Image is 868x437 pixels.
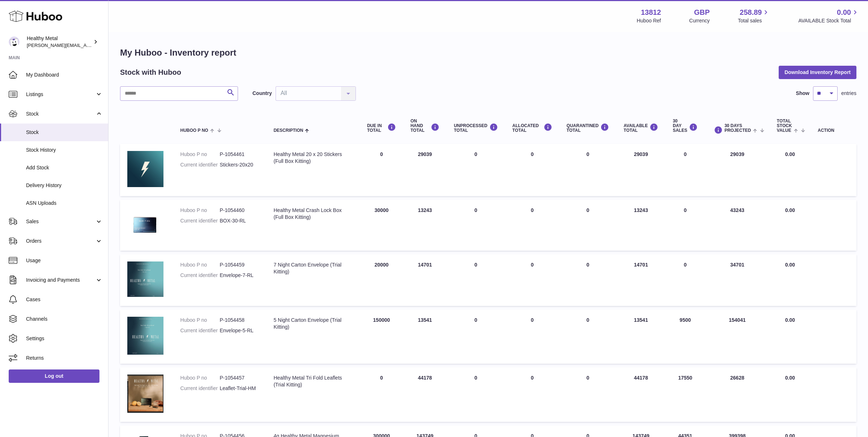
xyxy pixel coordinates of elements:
td: 17550 [665,367,705,422]
td: 13243 [616,200,665,251]
div: 5 Night Carton Envelope (Trial Kitting) [273,317,352,330]
dd: Stickers-20x20 [220,161,259,168]
span: Total sales [738,17,770,24]
div: Healthy Metal Tri Fold Leaflets (Trial Kitting) [273,375,352,388]
span: Stock [26,111,95,117]
a: Log out [9,369,99,382]
dt: Current identifier [180,161,220,168]
td: 0 [505,367,559,422]
td: 0 [505,144,559,196]
dd: P-1054459 [220,261,259,268]
span: 0 [587,151,590,157]
span: 0.00 [785,151,795,157]
td: 29039 [705,144,770,196]
dd: P-1054461 [220,151,259,158]
td: 154041 [705,310,770,364]
td: 0 [665,254,705,306]
dt: Current identifier [180,327,220,334]
td: 29039 [403,144,447,196]
td: 0 [447,310,505,364]
span: Sales [26,218,95,225]
div: Currency [689,17,710,24]
span: Stock [26,129,103,136]
span: Total stock value [777,119,792,133]
dd: BOX-30-RL [220,217,259,224]
img: product image [127,375,163,413]
td: 0 [505,310,559,364]
td: 14701 [403,254,447,306]
span: Huboo P no [180,128,208,133]
span: 0 [587,207,590,213]
span: Listings [26,91,95,98]
dt: Huboo P no [180,207,220,214]
span: 0.00 [785,375,795,381]
td: 14701 [616,254,665,306]
td: 13541 [616,310,665,364]
td: 13243 [403,200,447,251]
dd: Leaflet-Trial-HM [220,385,259,392]
div: Action [818,128,849,133]
div: Healthy Metal 20 x 20 Stickers (Full Box Kitting) [273,151,352,165]
div: QUARANTINED Total [567,123,609,133]
dt: Current identifier [180,272,220,279]
td: 44178 [616,367,665,422]
td: 0 [447,200,505,251]
dt: Current identifier [180,385,220,392]
span: 0.00 [785,207,795,213]
div: UNPROCESSED Total [454,123,498,133]
td: 44178 [403,367,447,422]
td: 43243 [705,200,770,251]
div: Healthy Metal Crash Lock Box (Full Box Kitting) [273,207,352,221]
span: entries [841,90,856,97]
span: AVAILABLE Stock Total [798,17,859,24]
td: 0 [505,200,559,251]
span: Usage [26,257,103,264]
td: 34701 [705,254,770,306]
div: ALLOCATED Total [512,123,552,133]
div: AVAILABLE Total [624,123,658,133]
button: Download Inventory Report [779,66,856,79]
span: ASN Uploads [26,200,103,207]
td: 0 [447,367,505,422]
span: [PERSON_NAME][EMAIL_ADDRESS][DOMAIN_NAME] [27,42,145,48]
span: Description [273,128,303,133]
span: Delivery History [26,182,103,189]
span: Orders [26,238,95,245]
div: 7 Night Carton Envelope (Trial Kitting) [273,261,352,275]
span: 0 [587,262,590,268]
span: 0 [587,317,590,323]
td: 0 [447,254,505,306]
img: jose@healthy-metal.com [9,36,20,47]
span: Invoicing and Payments [26,277,95,284]
span: Cases [26,296,103,303]
td: 0 [505,254,559,306]
span: Add Stock [26,164,103,171]
span: Settings [26,335,103,342]
label: Show [796,90,809,97]
dd: P-1054460 [220,207,259,214]
span: 0 [587,375,590,381]
div: Huboo Ref [637,17,661,24]
span: 0.00 [785,317,795,323]
dt: Current identifier [180,217,220,224]
img: product image [127,207,163,242]
label: Country [252,90,272,97]
td: 29039 [616,144,665,196]
img: product image [127,261,163,297]
td: 150000 [360,310,403,364]
img: product image [127,317,163,355]
dt: Huboo P no [180,151,220,158]
div: DUE IN TOTAL [367,123,396,133]
td: 0 [360,367,403,422]
a: 258.89 Total sales [738,8,770,24]
dt: Huboo P no [180,375,220,381]
td: 0 [447,144,505,196]
h1: My Huboo - Inventory report [120,47,856,59]
dd: P-1054458 [220,317,259,324]
dd: Envelope-7-RL [220,272,259,279]
td: 0 [665,200,705,251]
span: Stock History [26,147,103,153]
td: 26628 [705,367,770,422]
span: 258.89 [740,8,762,17]
span: 30 DAYS PROJECTED [724,124,751,133]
